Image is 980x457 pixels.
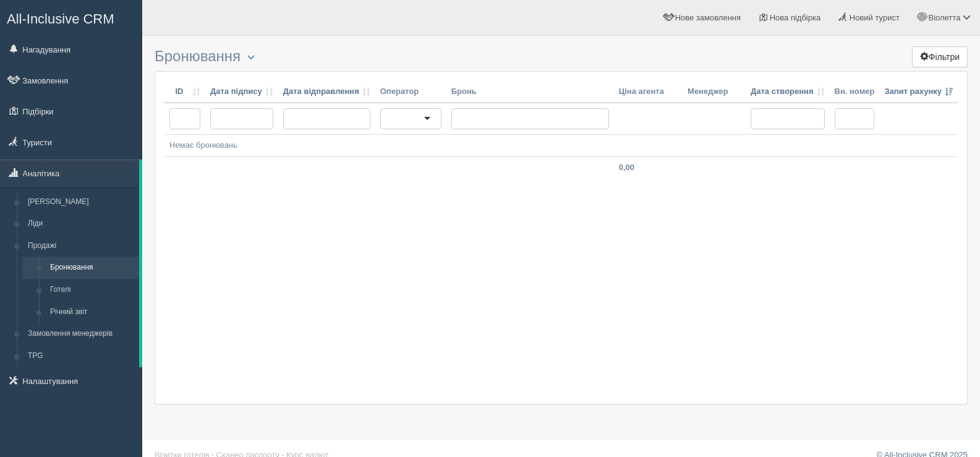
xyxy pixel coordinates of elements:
th: Вн. номер [830,81,880,103]
a: Дата підпису [210,86,273,98]
button: Фільтри [912,46,968,67]
a: Дата створення [751,86,825,98]
th: Бронь [446,81,614,103]
th: Менеджер [683,81,746,103]
a: Бронювання [45,257,139,279]
span: Новий турист [850,13,900,22]
a: Готелі [45,279,139,301]
div: Немає бронювань [169,140,953,152]
a: Замовлення менеджерів [22,323,139,345]
a: Продажі [22,235,139,257]
a: [PERSON_NAME] [22,191,139,213]
a: TPG [22,345,139,367]
th: Ціна агента [614,81,683,103]
td: 0,00 [614,156,683,178]
span: Нове замовлення [675,13,741,22]
span: Нова підбірка [770,13,821,22]
a: Запит рахунку [884,86,953,98]
a: Ліди [22,213,139,235]
span: All-Inclusive CRM [7,11,114,27]
a: ID [169,86,200,98]
a: Дата відправлення [283,86,370,98]
span: Віолетта [928,13,960,22]
a: Річний звіт [45,301,139,323]
a: All-Inclusive CRM [1,1,142,35]
th: Оператор [375,81,446,103]
h3: Бронювання [155,48,968,65]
